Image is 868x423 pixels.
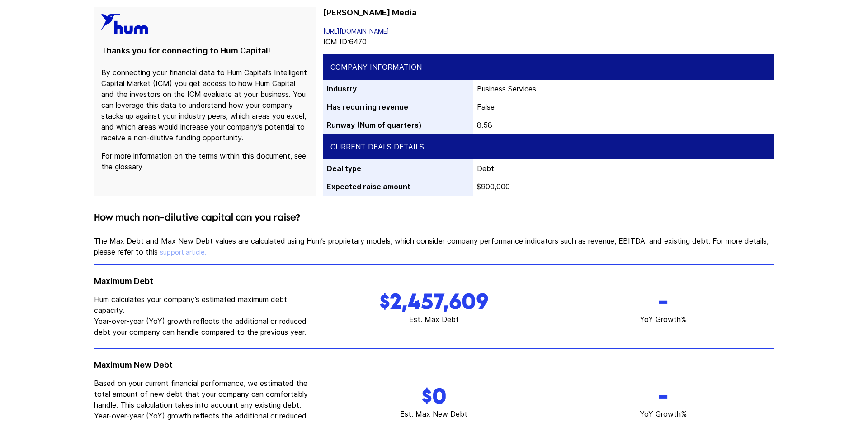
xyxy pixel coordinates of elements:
[330,62,767,72] p: Company Information
[327,83,470,94] h5: Industry
[552,314,774,325] p: YoY Growth%
[552,288,774,314] h1: -
[94,316,316,337] p: Year-over-year (YoY) growth reflects the additional or reduced debt your company can handle compa...
[101,150,309,172] p: For more information on the terms within this document, see the glossary
[552,409,774,419] p: YoY Growth%
[323,7,774,18] h5: [PERSON_NAME] Media
[94,294,316,316] p: Hum calculates your company’s estimated maximum debt capacity.
[327,181,470,192] h5: Expected raise amount
[323,409,545,419] p: Est. Max New Debt
[330,141,767,152] p: Current Deals Details
[477,181,770,192] p: $900,000
[323,383,545,409] h1: $0
[323,27,389,35] a: [URL][DOMAIN_NAME]
[477,163,770,174] p: Debt
[327,163,470,174] h5: Deal type
[477,101,770,112] p: False
[552,383,774,409] h1: -
[94,360,316,370] h5: Maximum New Debt
[94,236,774,257] p: The Max Debt and Max New Debt values are calculated using Hum’s proprietary models, which conside...
[160,248,207,256] a: support article.
[327,120,470,130] h5: Runway (Num of quarters)
[94,276,316,287] h5: Maximum Debt
[327,101,470,112] h5: Has recurring revenue
[477,83,770,94] p: Business Services
[94,378,316,410] p: Based on your current financial performance, we estimated the total amount of new debt that your ...
[101,45,309,56] h5: Thanks you for connecting to Hum Capital!
[323,36,774,47] p: ICM ID: 6470
[323,288,545,314] h1: $2,457,609
[323,314,545,325] p: Est. Max Debt
[94,210,774,225] h4: How much non-dilutive capital can you raise?
[477,120,770,130] p: 8.58
[101,67,309,143] p: By connecting your financial data to Hum Capital’s Intelligent Capital Market (ICM) you get acces...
